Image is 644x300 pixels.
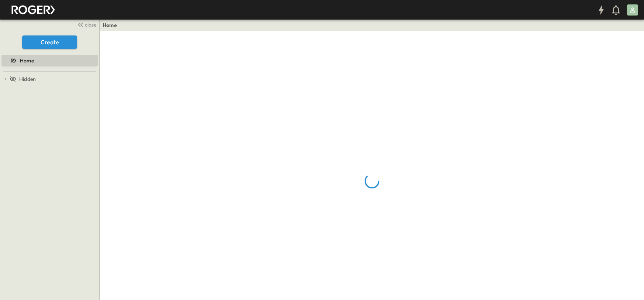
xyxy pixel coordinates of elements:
[103,21,121,29] nav: breadcrumbs
[74,19,98,30] button: close
[22,35,77,49] button: Create
[85,21,96,28] span: close
[19,75,36,83] span: Hidden
[1,55,96,66] a: Home
[103,21,117,29] a: Home
[20,57,34,64] span: Home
